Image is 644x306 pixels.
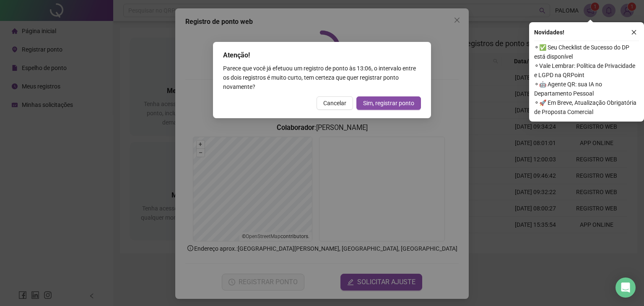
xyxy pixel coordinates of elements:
[223,50,421,60] div: Atenção!
[317,96,353,110] button: Cancelar
[615,277,636,298] div: Open Intercom Messenger
[323,99,346,108] span: Cancelar
[223,64,421,91] div: Parece que você já efetuou um registro de ponto às 13:06 , o intervalo entre os dois registros é ...
[534,61,639,80] span: ⚬ Vale Lembrar: Política de Privacidade e LGPD na QRPoint
[363,99,414,108] span: Sim, registrar ponto
[534,98,639,117] span: ⚬ 🚀 Em Breve, Atualização Obrigatória de Proposta Comercial
[534,80,639,98] span: ⚬ 🤖 Agente QR: sua IA no Departamento Pessoal
[534,43,639,61] span: ⚬ ✅ Seu Checklist de Sucesso do DP está disponível
[534,28,564,37] span: Novidades !
[631,29,637,35] span: close
[356,96,421,110] button: Sim, registrar ponto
